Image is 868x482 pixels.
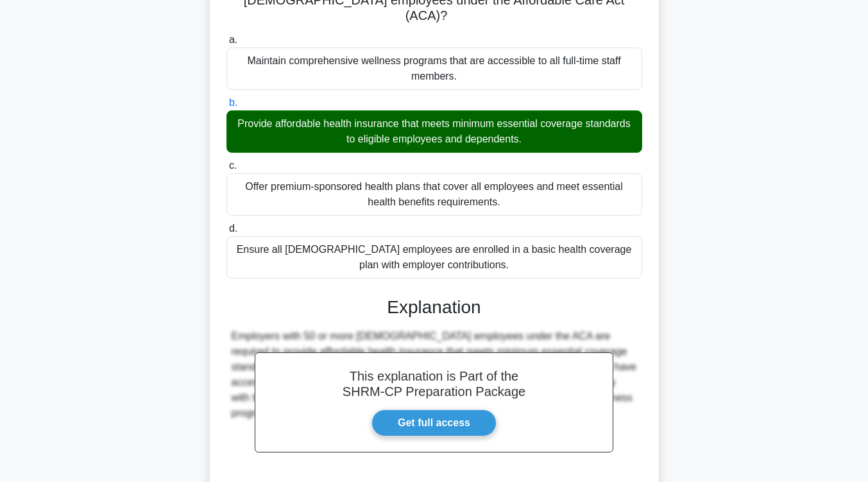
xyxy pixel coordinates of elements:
div: Offer premium-sponsored health plans that cover all employees and meet essential health benefits ... [226,173,642,216]
h3: Explanation [234,297,634,318]
a: Get full access [371,409,497,436]
span: b. [229,97,237,108]
span: a. [229,34,237,45]
div: Provide affordable health insurance that meets minimum essential coverage standards to eligible e... [226,110,642,153]
span: c. [229,160,237,171]
div: Ensure all [DEMOGRAPHIC_DATA] employees are enrolled in a basic health coverage plan with employe... [226,236,642,279]
div: Employers with 50 or more [DEMOGRAPHIC_DATA] employees under the ACA are required to provide affo... [232,329,637,421]
div: Maintain comprehensive wellness programs that are accessible to all full-time staff members. [226,47,642,90]
span: d. [229,223,237,234]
